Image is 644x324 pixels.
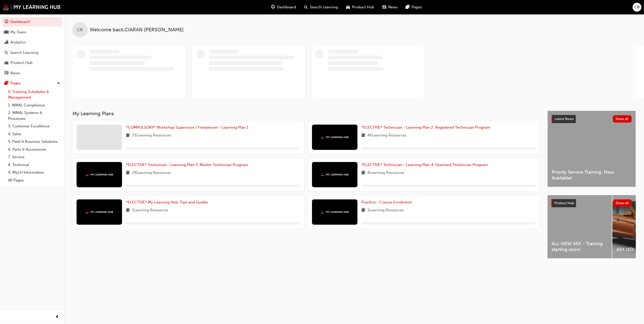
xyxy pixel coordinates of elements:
[6,130,62,138] a: 4. Sales
[346,4,350,10] span: car-icon
[10,80,21,86] div: Pages
[634,4,640,10] span: CB
[6,101,62,109] a: 1. MMAL Compliance
[552,199,632,207] a: Product HubShow all
[126,200,208,204] span: *ELECTIVE* My Learning Hub: Tips and Guides
[342,2,378,12] a: car-iconProduct Hub
[78,27,83,33] span: CB
[6,146,62,153] a: 6. Parts & Accessories
[378,2,402,12] a: news-iconNews
[126,125,250,130] a: *COMPULSORY* Workshop Supervisor / Foreperson - Learning Plan 1
[126,207,130,214] span: book-icon
[73,111,539,117] h3: My Learning Plans
[613,199,632,207] button: Show all
[6,169,62,176] a: 9. MyLH Information
[2,68,62,78] a: News
[406,4,410,10] span: pages-icon
[362,199,414,205] a: Practice - Course Enrolment
[5,51,8,55] span: search-icon
[304,4,308,10] span: search-icon
[132,207,168,214] span: 1 Learning Resources
[552,115,632,123] a: Latest NewsShow all
[56,314,59,320] span: prev-icon
[2,28,62,37] a: My Team
[362,125,492,130] a: *ELECTIVE* Technician - Learning Plan 2: Registered Technician Program
[367,207,404,214] span: 1 Learning Resources
[554,201,574,205] span: Product Hub
[271,4,275,10] span: guage-icon
[321,211,349,214] img: mmal
[362,200,412,204] span: Practice - Course Enrolment
[126,162,250,168] a: *ELECTIVE* Technician - Learning Plan 3: Master Technician Program
[6,161,62,169] a: 8. Technical
[2,16,62,79] button: DashboardMy TeamAnalyticsSearch LearningProduct HubNews
[132,170,171,176] span: 28 Learning Resources
[2,79,62,88] button: Pages
[402,2,426,12] a: pages-iconPages
[2,48,62,57] a: Search Learning
[6,176,62,184] a: All Pages
[547,111,636,187] a: Latest NewsShow allPriority Service Training: Now Available!
[126,163,248,167] span: *ELECTIVE* Technician - Learning Plan 3: Master Technician Program
[10,29,26,35] div: My Team
[388,4,398,10] span: News
[547,195,612,258] a: ALL-NEW ASX - Training starting soon!
[352,4,374,10] span: Product Hub
[362,163,488,167] span: *ELECTIVE* Technician - Learning Plan 4: Diamond Technician Program
[362,170,365,176] span: book-icon
[555,117,574,121] span: Latest News
[6,122,62,130] a: 3. Customer Excellence
[90,27,184,33] span: Welcome back , CIARAN [PERSON_NAME]
[57,80,60,87] span: up-icon
[633,3,641,12] button: CB
[321,136,349,139] img: mmal
[613,115,632,123] button: Show all
[412,4,422,10] span: Pages
[3,4,61,10] img: mmal
[552,169,632,181] span: Priority Service Training: Now Available!
[126,132,130,139] span: book-icon
[362,125,490,130] span: *ELECTIVE* Technician - Learning Plan 2: Registered Technician Program
[300,2,342,12] a: search-iconSearch Learning
[10,70,20,76] div: News
[362,207,365,214] span: book-icon
[383,4,386,10] span: news-icon
[5,71,8,76] span: news-icon
[2,17,62,27] a: Dashboard
[2,38,62,47] a: Analytics
[5,30,8,35] span: people-icon
[5,20,8,24] span: guage-icon
[85,211,113,214] img: mmal
[362,132,365,139] span: book-icon
[6,138,62,146] a: 5. Fleet & Business Solutions
[126,170,130,176] span: book-icon
[10,60,33,66] div: Product Hub
[5,61,8,65] span: car-icon
[85,173,113,176] img: mmal
[321,173,349,176] img: mmal
[267,2,300,12] a: guage-iconDashboard
[5,40,8,45] span: chart-icon
[6,153,62,161] a: 7. Service
[6,109,62,122] a: 2. MMAL Systems & Processes
[126,199,210,205] a: *ELECTIVE* My Learning Hub: Tips and Guides
[367,132,407,139] span: 46 Learning Resources
[10,39,26,45] div: Analytics
[310,4,338,10] span: Search Learning
[132,132,171,139] span: 33 Learning Resources
[6,88,62,101] a: 0. Training Schedules & Management
[277,4,296,10] span: Dashboard
[2,58,62,67] a: Product Hub
[367,170,404,176] span: 8 Learning Resources
[552,241,608,252] span: ALL-NEW ASX - Training starting soon!
[5,81,8,86] span: pages-icon
[126,125,248,130] span: *COMPULSORY* Workshop Supervisor / Foreperson - Learning Plan 1
[10,50,38,56] div: Search Learning
[362,162,490,168] a: *ELECTIVE* Technician - Learning Plan 4: Diamond Technician Program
